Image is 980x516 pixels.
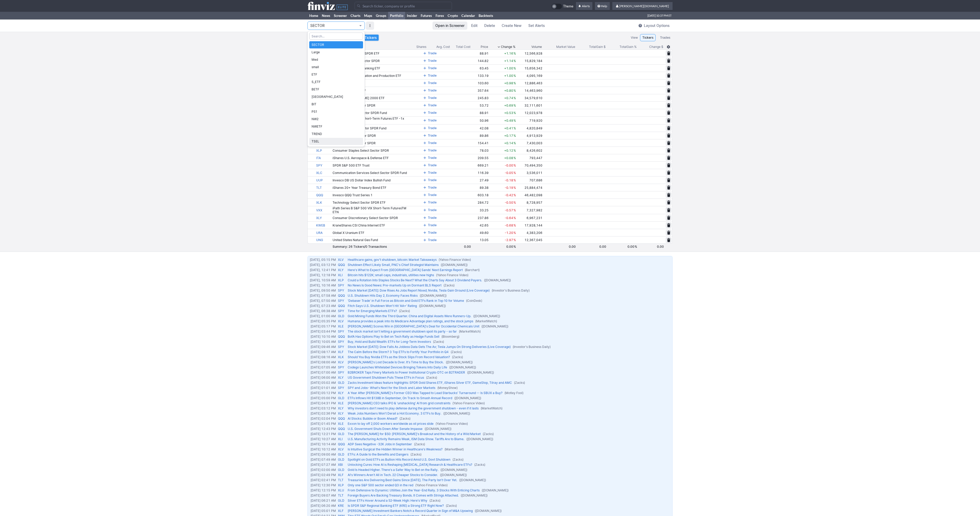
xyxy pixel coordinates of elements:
[312,139,361,144] span: TSEL
[312,65,361,70] span: small
[312,42,361,47] span: SECTOR
[312,131,361,137] span: TREND
[312,57,361,62] span: Med
[312,50,361,55] span: Large
[312,102,361,107] span: BIT
[312,79,361,85] span: S_ETF
[312,94,361,99] span: [GEOGRAPHIC_DATA]
[312,72,361,77] span: ETF
[312,87,361,92] span: BETF
[312,117,361,122] span: NW2
[309,33,363,40] input: Search…
[312,124,361,129] span: NWETF
[312,109,361,114] span: PS1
